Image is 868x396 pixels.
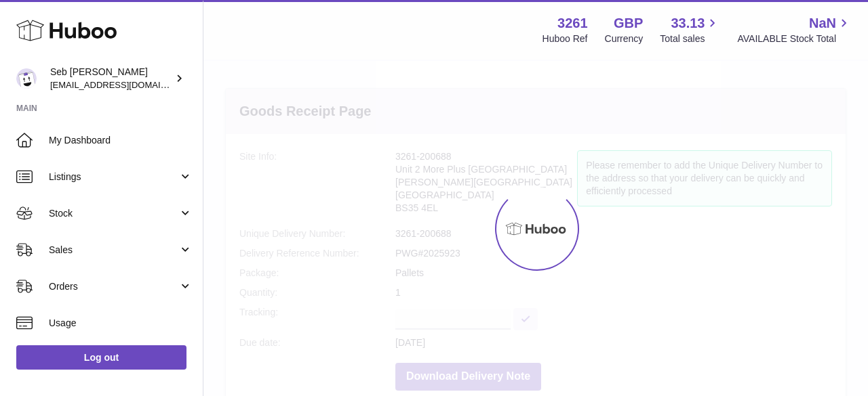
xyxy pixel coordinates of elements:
[737,32,852,45] span: AVAILABLE Stock Total
[50,66,172,91] div: Seb [PERSON_NAME]
[660,14,720,45] a: 33.13 Total sales
[50,79,199,90] span: [EMAIL_ADDRESS][DOMAIN_NAME]
[49,207,178,220] span: Stock
[614,14,643,32] strong: GBP
[16,345,186,370] a: Log out
[660,32,720,45] span: Total sales
[49,244,178,257] span: Sales
[671,14,705,32] span: 33.13
[49,317,193,330] span: Usage
[16,68,37,89] img: internalAdmin-3261@internal.huboo.com
[557,14,588,32] strong: 3261
[809,14,836,32] span: NaN
[49,171,178,183] span: Listings
[605,32,644,45] div: Currency
[49,280,178,293] span: Orders
[737,14,852,45] a: NaN AVAILABLE Stock Total
[49,134,193,147] span: My Dashboard
[542,32,588,45] div: Huboo Ref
